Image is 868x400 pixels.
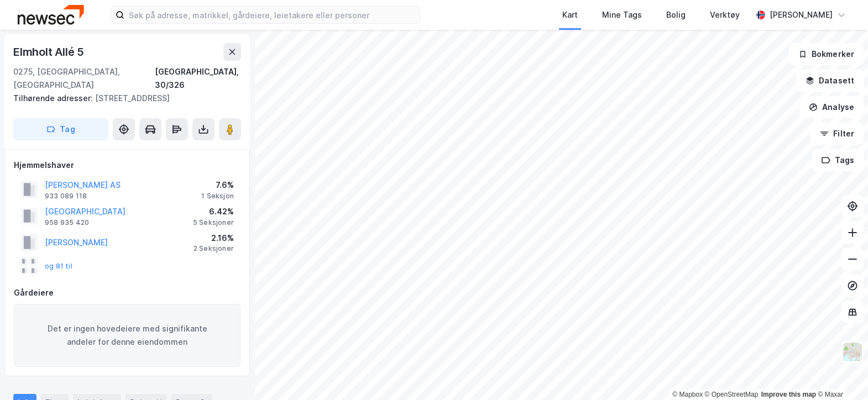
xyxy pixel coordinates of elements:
div: Verktøy [710,8,740,22]
button: Bokmerker [789,43,864,65]
div: [PERSON_NAME] [770,8,833,22]
div: Mine Tags [602,8,642,22]
div: 958 935 420 [45,218,89,227]
iframe: Chat Widget [813,347,868,400]
a: Mapbox [672,391,703,398]
a: OpenStreetMap [705,391,759,398]
img: newsec-logo.f6e21ccffca1b3a03d2d.png [18,5,84,24]
a: Improve this map [761,391,816,398]
div: 2.16% [194,231,234,245]
div: 1 Seksjon [201,192,234,201]
div: Kontrollprogram for chat [813,347,868,400]
div: 2 Seksjoner [194,244,234,253]
button: Analyse [799,96,864,118]
div: 6.42% [193,205,234,218]
button: Filter [811,123,864,145]
button: Datasett [796,70,864,92]
div: [GEOGRAPHIC_DATA], 30/326 [155,65,241,92]
div: 5 Seksjoner [193,218,234,227]
div: Gårdeiere [14,286,240,299]
div: Hjemmelshaver [14,159,240,172]
div: [STREET_ADDRESS] [13,92,232,105]
button: Tag [13,118,108,140]
button: Tags [812,149,864,171]
div: 7.6% [201,178,234,192]
div: 0275, [GEOGRAPHIC_DATA], [GEOGRAPHIC_DATA] [13,65,155,92]
div: Elmholt Allé 5 [13,43,86,61]
div: 933 089 118 [45,192,87,201]
div: Bolig [666,8,686,22]
input: Søk på adresse, matrikkel, gårdeiere, leietakere eller personer [124,7,420,23]
img: Z [842,341,863,362]
span: Tilhørende adresser: [13,93,95,103]
div: Kart [562,8,578,22]
div: Det er ingen hovedeiere med signifikante andeler for denne eiendommen [14,304,240,367]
